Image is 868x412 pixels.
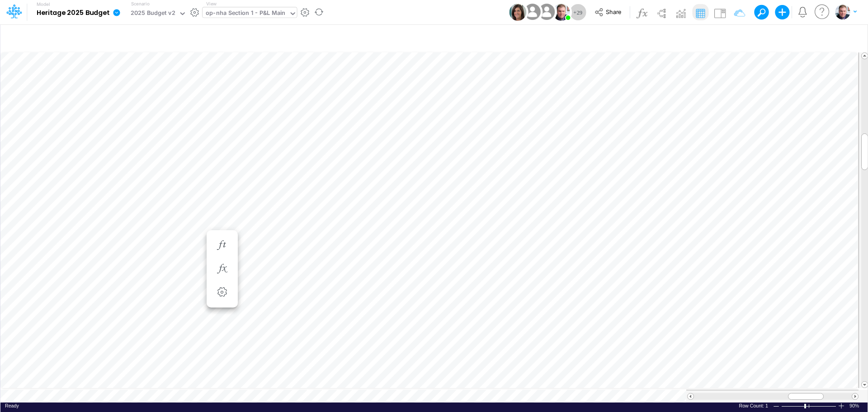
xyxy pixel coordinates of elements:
[131,0,150,7] label: Scenario
[739,403,768,409] div: Count of selected rows
[522,2,542,22] img: User Image Icon
[573,9,582,15] span: + 29
[590,5,627,19] button: Share
[606,8,621,15] span: Share
[8,28,671,47] input: Type a title here
[206,9,285,19] div: op-nha Section 1 - P&L Main
[773,403,780,410] div: Zoom Out
[797,7,808,17] a: Notifications
[804,404,806,408] div: Zoom
[536,2,557,22] img: User Image Icon
[37,9,109,17] b: Heritage 2025 Budget
[838,403,845,409] div: Zoom In
[5,403,19,409] div: In Ready mode
[781,403,838,409] div: Zoom
[739,403,768,408] span: Row Count: 1
[37,2,50,7] label: Model
[206,0,217,7] label: View
[5,403,19,408] span: Ready
[131,9,175,19] div: 2025 Budget v2
[552,4,570,21] img: User Image Icon
[849,403,863,409] div: Zoom level
[849,403,863,409] span: 90%
[509,4,526,21] img: User Image Icon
